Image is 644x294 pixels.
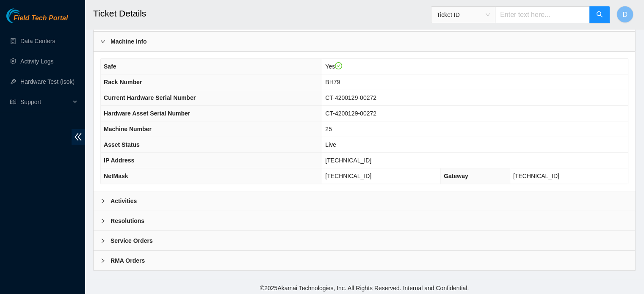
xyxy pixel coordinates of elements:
[94,211,635,231] div: Resolutions
[622,9,627,20] span: D
[100,258,105,263] span: right
[20,38,55,44] a: Data Centers
[596,11,603,19] span: search
[616,6,633,23] button: D
[111,236,153,245] b: Service Orders
[325,141,336,148] span: Live
[495,6,590,23] input: Enter text here...
[335,62,343,70] span: check-circle
[437,8,490,21] span: Ticket ID
[94,231,635,250] div: Service Orders
[94,251,635,270] div: RMA Orders
[100,218,105,223] span: right
[104,173,128,179] span: NetMask
[111,37,147,46] b: Machine Info
[111,216,144,225] b: Resolutions
[104,110,190,117] span: Hardware Asset Serial Number
[104,63,116,70] span: Safe
[20,93,70,110] span: Support
[104,141,140,148] span: Asset Status
[111,196,137,206] b: Activities
[325,126,332,132] span: 25
[10,99,16,105] span: read
[325,63,342,70] span: Yes
[444,173,468,179] span: Gateway
[104,94,196,101] span: Current Hardware Serial Number
[94,32,635,51] div: Machine Info
[14,14,68,22] span: Field Tech Portal
[94,191,635,211] div: Activities
[20,78,75,85] a: Hardware Test (isok)
[6,15,68,26] a: Akamai TechnologiesField Tech Portal
[20,58,54,65] a: Activity Logs
[325,173,371,179] span: [TECHNICAL_ID]
[6,8,43,23] img: Akamai Technologies
[72,129,85,145] span: double-left
[325,157,371,164] span: [TECHNICAL_ID]
[111,256,145,265] b: RMA Orders
[104,157,134,164] span: IP Address
[513,173,559,179] span: [TECHNICAL_ID]
[100,198,105,203] span: right
[325,110,376,117] span: CT-4200129-00272
[325,94,376,101] span: CT-4200129-00272
[325,79,340,85] span: BH79
[100,39,105,44] span: right
[100,238,105,243] span: right
[589,6,610,23] button: search
[104,79,142,85] span: Rack Number
[104,126,152,132] span: Machine Number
